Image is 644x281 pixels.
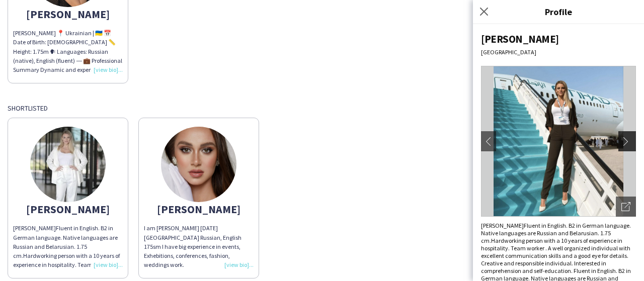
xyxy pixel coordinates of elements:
[161,127,236,202] img: thumb-a9fbda4c-252d-425b-af8b-91dde0a5ca79.jpg
[481,48,636,56] div: [GEOGRAPHIC_DATA]
[481,32,636,46] div: [PERSON_NAME]
[481,222,631,244] span: Fluent in English. B2 in German language. Native languages are Russian and Belarusian. 1.75 cm.
[481,66,636,217] img: Crew avatar or photo
[13,205,123,214] div: [PERSON_NAME]
[13,224,56,232] span: [PERSON_NAME]
[13,10,123,19] div: [PERSON_NAME]
[144,224,242,268] span: I am [PERSON_NAME] [DATE] [GEOGRAPHIC_DATA] Russian, English 175sm I have big experience in event...
[481,222,524,229] span: [PERSON_NAME]
[616,197,636,217] div: Open photos pop-in
[13,29,123,74] div: [PERSON_NAME] 📍 Ukrainian | 🇺🇦 📅 Date of Birth: [DEMOGRAPHIC_DATA] 📏 Height: 1.75m 🗣 Languages: R...
[13,224,118,259] span: Fluent in English. B2 in German language. Native languages are Russian and Belarusian. 1.75 cm.
[473,5,644,18] h3: Profile
[144,205,254,214] div: [PERSON_NAME]
[8,104,636,113] div: Shortlisted
[30,127,106,202] img: thumb-66672dfbc5147.jpeg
